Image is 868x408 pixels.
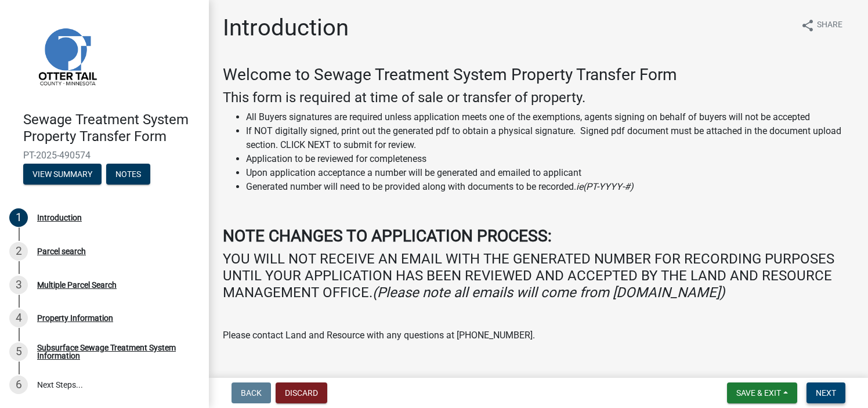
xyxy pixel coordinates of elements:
button: Save & Exit [727,382,797,403]
span: Back [241,388,262,398]
p: Please contact Land and Resource with any questions at [PHONE_NUMBER]. [223,328,854,342]
span: Next [816,388,836,398]
h3: Welcome to Sewage Treatment System Property Transfer Form [223,65,854,85]
li: Generated number will need to be provided along with documents to be recorded. [246,180,854,194]
wm-modal-confirm: Notes [106,170,150,179]
li: All Buyers signatures are required unless application meets one of the exemptions, agents signing... [246,110,854,124]
div: 1 [9,208,28,227]
strong: NOTE CHANGES TO APPLICATION PROCESS: [223,226,552,245]
i: (Please note all emails will come from [DOMAIN_NAME]) [372,284,725,301]
li: If NOT digitally signed, print out the generated pdf to obtain a physical signature. Signed pdf d... [246,124,854,152]
h1: Introduction [223,14,349,42]
div: Multiple Parcel Search [37,281,117,289]
li: Upon application acceptance a number will be generated and emailed to applicant [246,166,854,180]
h4: YOU WILL NOT RECEIVE AN EMAIL WITH THE GENERATED NUMBER FOR RECORDING PURPOSES UNTIL YOUR APPLICA... [223,251,854,301]
button: Notes [106,164,150,185]
div: Property Information [37,314,113,322]
button: shareShare [791,14,852,37]
button: View Summary [23,164,102,185]
img: Otter Tail County, Minnesota [23,12,110,99]
div: 3 [9,276,28,294]
span: PT-2025-490574 [23,150,186,161]
div: 6 [9,375,28,394]
button: Next [806,382,845,403]
div: 5 [9,342,28,361]
div: Parcel search [37,247,86,255]
div: 2 [9,242,28,261]
div: Subsurface Sewage Treatment System Information [37,344,190,360]
div: Introduction [37,214,82,222]
span: Share [817,19,842,33]
i: ie(PT-YYYY-#) [576,181,634,192]
h4: Sewage Treatment System Property Transfer Form [23,111,200,145]
wm-modal-confirm: Summary [23,170,102,179]
li: Application to be reviewed for completeness [246,152,854,166]
i: share [801,19,815,33]
div: 4 [9,309,28,327]
button: Discard [276,382,327,403]
button: Back [232,382,271,403]
h4: This form is required at time of sale or transfer of property. [223,89,854,106]
span: Save & Exit [736,388,781,398]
